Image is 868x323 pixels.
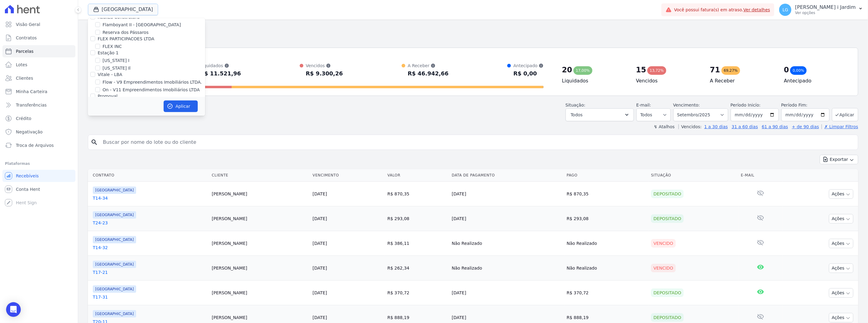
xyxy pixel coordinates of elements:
[562,65,572,75] div: 20
[651,239,676,248] div: Vencido
[16,75,33,81] span: Clientes
[313,241,327,246] a: [DATE]
[647,66,666,75] div: 13,72%
[571,111,583,118] span: Todos
[385,231,449,256] td: R$ 386,11
[636,77,700,85] h4: Vencidos
[732,124,758,129] a: 31 a 60 dias
[2,85,75,98] a: Minha Carteira
[743,7,770,12] a: Ver detalhes
[2,99,75,111] a: Transferências
[651,214,684,223] div: Depositado
[313,266,327,270] a: [DATE]
[93,294,207,300] a: T17-31
[2,170,75,182] a: Recebíveis
[829,313,853,322] button: Ações
[792,124,819,129] a: + de 90 dias
[2,72,75,84] a: Clientes
[200,63,241,69] div: Liquidados
[2,59,75,71] a: Lotes
[2,183,75,195] a: Conta Hent
[93,245,207,251] a: T14-32
[822,124,858,129] a: ✗ Limpar Filtros
[16,186,40,192] span: Conta Hent
[209,281,310,305] td: [PERSON_NAME]
[209,206,310,231] td: [PERSON_NAME]
[2,126,75,138] a: Negativação
[88,169,209,182] th: Contrato
[449,231,564,256] td: Não Realizado
[91,139,98,146] i: search
[651,190,684,198] div: Depositado
[385,206,449,231] td: R$ 293,08
[385,256,449,281] td: R$ 262,34
[313,216,327,221] a: [DATE]
[2,139,75,151] a: Troca de Arquivos
[781,102,830,108] label: Período Fim:
[306,69,343,78] div: R$ 9.300,26
[710,65,720,75] div: 71
[93,261,136,268] span: [GEOGRAPHIC_DATA]
[449,182,564,206] td: [DATE]
[385,182,449,206] td: R$ 870,35
[16,89,47,95] span: Minha Carteira
[564,169,649,182] th: Pago
[829,214,853,223] button: Ações
[784,65,789,75] div: 0
[209,256,310,281] td: [PERSON_NAME]
[98,50,118,55] label: Estação 1
[98,36,154,41] label: FLEX PARTICIPACOES LTDA
[829,263,853,273] button: Ações
[103,87,200,93] label: On - V11 Empreendimentos Imobiliários LTDA
[783,8,788,12] span: LG
[784,77,848,85] h4: Antecipado
[829,239,853,248] button: Ações
[5,160,73,167] div: Plataformas
[674,7,770,13] span: Você possui fatura(s) em atraso.
[16,129,43,135] span: Negativação
[2,32,75,44] a: Contratos
[654,124,675,129] label: ↯ Atalhos
[93,310,136,318] span: [GEOGRAPHIC_DATA]
[103,57,129,64] label: [US_STATE] I
[774,1,868,18] button: LG [PERSON_NAME] i Jardim Ver opções
[93,187,136,194] span: [GEOGRAPHIC_DATA]
[408,69,449,78] div: R$ 46.942,66
[200,69,241,78] div: R$ 11.521,96
[636,103,651,107] label: E-mail:
[739,169,783,182] th: E-mail
[93,211,136,219] span: [GEOGRAPHIC_DATA]
[310,169,385,182] th: Vencimento
[408,63,449,69] div: A Receber
[93,195,207,201] a: T14-34
[449,169,564,182] th: Data de Pagamento
[313,290,327,295] a: [DATE]
[16,21,40,27] span: Visão Geral
[673,103,700,107] label: Vencimento:
[385,281,449,305] td: R$ 370,72
[93,236,136,243] span: [GEOGRAPHIC_DATA]
[704,124,728,129] a: 1 a 30 dias
[16,35,37,41] span: Contratos
[678,124,702,129] label: Vencidos:
[564,231,649,256] td: Não Realizado
[103,79,202,85] label: Flow - V9 Empreendimentos Imobiliários LTDA.
[566,108,634,121] button: Todos
[513,63,544,69] div: Antecipado
[449,256,564,281] td: Não Realizado
[209,169,310,182] th: Cliente
[164,100,198,112] button: Aplicar
[731,103,761,107] label: Período Inicío:
[651,264,676,272] div: Vencido
[795,10,856,15] p: Ver opções
[820,155,858,164] button: Exportar
[88,24,858,35] h2: Parcelas
[564,281,649,305] td: R$ 370,72
[710,77,774,85] h4: A Receber
[449,206,564,231] td: [DATE]
[16,48,34,54] span: Parcelas
[88,4,158,15] button: [GEOGRAPHIC_DATA]
[16,62,27,68] span: Lotes
[651,313,684,322] div: Depositado
[93,269,207,275] a: T17-21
